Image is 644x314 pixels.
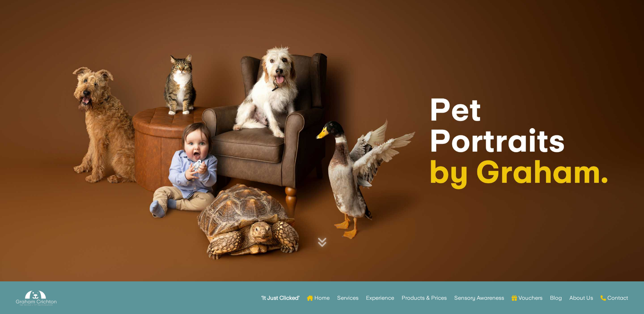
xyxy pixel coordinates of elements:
a: Products & Prices [402,285,447,311]
img: Graham Crichton Photography Logo - Graham Crichton - Belfast Family & Pet Photography Studio [16,289,56,308]
a: Sensory Awareness [454,285,504,311]
strong: ‘It Just Clicked’ [261,296,299,300]
a: Home [307,285,330,311]
a: Vouchers [512,285,542,311]
a: About Us [569,285,593,311]
a: Experience [366,285,394,311]
a: Contact [601,285,628,311]
a: Services [337,285,358,311]
a: ‘It Just Clicked’ [261,285,299,311]
a: Blog [550,285,562,311]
